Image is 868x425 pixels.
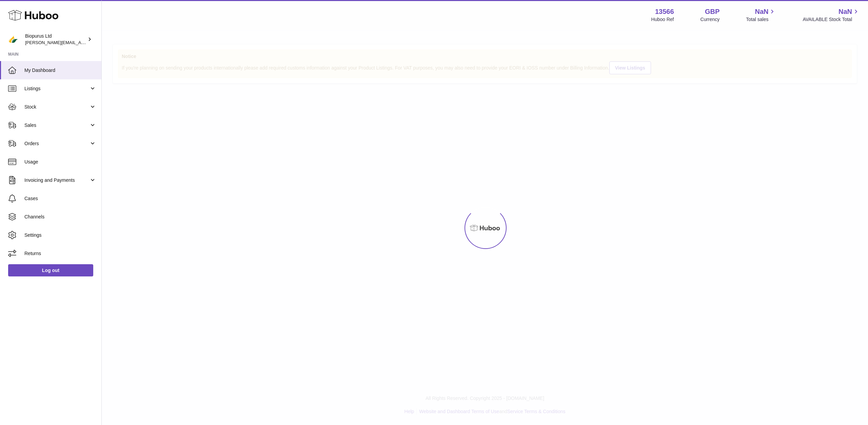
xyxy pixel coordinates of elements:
span: NaN [755,7,768,16]
span: Returns [24,250,96,257]
img: peter@biopurus.co.uk [8,34,18,44]
span: Channels [24,214,96,220]
span: Stock [24,104,89,110]
span: Usage [24,159,96,165]
span: NaN [839,7,852,16]
div: Currency [701,16,720,23]
div: Huboo Ref [651,16,674,23]
a: NaN Total sales [746,7,776,23]
span: Orders [24,140,89,147]
span: Settings [24,232,96,238]
span: AVAILABLE Stock Total [803,16,860,23]
strong: 13566 [655,7,674,16]
span: My Dashboard [24,67,96,74]
span: [PERSON_NAME][EMAIL_ADDRESS][DOMAIN_NAME] [25,40,136,45]
span: Total sales [746,16,776,23]
span: Sales [24,122,89,129]
a: NaN AVAILABLE Stock Total [803,7,860,23]
span: Cases [24,195,96,202]
span: Listings [24,85,89,92]
strong: GBP [705,7,719,16]
span: Invoicing and Payments [24,177,89,183]
a: Log out [8,264,93,276]
div: Biopurus Ltd [25,33,86,46]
